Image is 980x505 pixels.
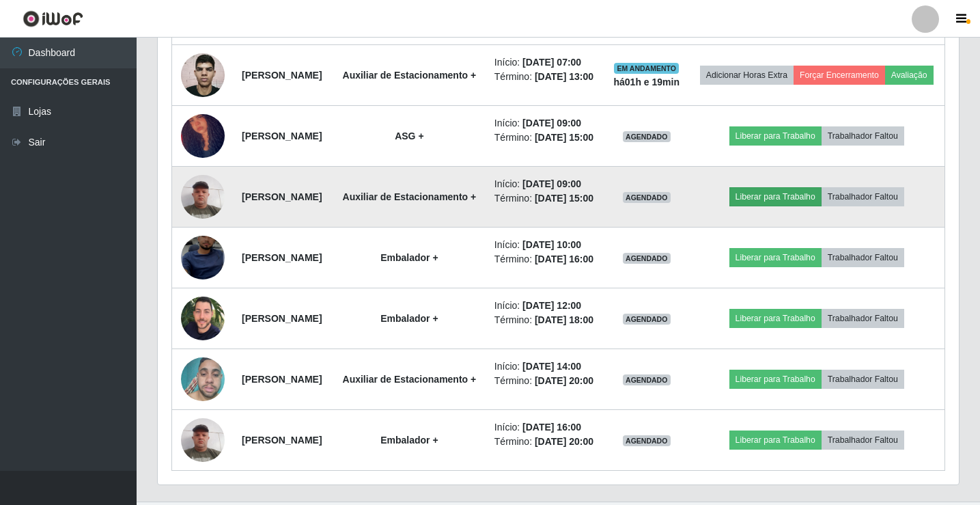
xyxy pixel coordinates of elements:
[522,422,581,433] time: [DATE] 16:00
[494,191,596,206] li: Término:
[494,131,596,145] li: Término:
[822,248,904,267] button: Trabalhador Faltou
[494,420,596,435] li: Início:
[623,435,671,446] span: AGENDADO
[494,313,596,327] li: Término:
[535,254,593,264] time: [DATE] 16:00
[23,10,83,27] img: CoreUI Logo
[494,359,596,374] li: Início:
[614,63,679,74] span: EM ANDAMENTO
[181,167,225,226] img: 1709375112510.jpeg
[535,132,593,143] time: [DATE] 15:00
[729,187,822,206] button: Liberar para Trabalho
[822,126,904,146] button: Trabalhador Faltou
[729,431,822,450] button: Liberar para Trabalho
[494,299,596,313] li: Início:
[794,66,885,85] button: Forçar Encerramento
[343,374,477,385] strong: Auxiliar de Estacionamento +
[181,210,225,305] img: 1750699725470.jpeg
[522,178,581,189] time: [DATE] 09:00
[522,239,581,250] time: [DATE] 10:00
[242,131,322,141] strong: [PERSON_NAME]
[522,57,581,68] time: [DATE] 07:00
[494,70,596,84] li: Término:
[242,374,322,385] strong: [PERSON_NAME]
[494,435,596,449] li: Término:
[494,116,596,131] li: Início:
[522,118,581,128] time: [DATE] 09:00
[623,314,671,325] span: AGENDADO
[729,370,822,389] button: Liberar para Trabalho
[822,187,904,206] button: Trabalhador Faltou
[535,375,593,386] time: [DATE] 20:00
[494,238,596,252] li: Início:
[181,96,225,176] img: 1743545704103.jpeg
[729,248,822,267] button: Liberar para Trabalho
[181,351,225,409] img: 1748551724527.jpeg
[822,309,904,328] button: Trabalhador Faltou
[822,431,904,450] button: Trabalhador Faltou
[380,313,438,324] strong: Embalador +
[494,55,596,70] li: Início:
[181,411,225,469] img: 1709375112510.jpeg
[729,309,822,328] button: Liberar para Trabalho
[181,291,225,345] img: 1683118670739.jpeg
[395,131,423,141] strong: ASG +
[522,300,581,311] time: [DATE] 12:00
[242,191,322,202] strong: [PERSON_NAME]
[535,193,593,204] time: [DATE] 15:00
[535,436,593,447] time: [DATE] 20:00
[535,71,593,82] time: [DATE] 13:00
[522,361,581,372] time: [DATE] 14:00
[242,70,322,81] strong: [PERSON_NAME]
[242,435,322,446] strong: [PERSON_NAME]
[494,252,596,267] li: Término:
[242,252,322,263] strong: [PERSON_NAME]
[343,70,477,81] strong: Auxiliar de Estacionamento +
[700,66,794,85] button: Adicionar Horas Extra
[181,46,225,105] img: 1750990639445.jpeg
[494,177,596,191] li: Início:
[613,77,680,87] strong: há 01 h e 19 min
[885,66,934,85] button: Avaliação
[623,131,671,142] span: AGENDADO
[623,374,671,385] span: AGENDADO
[729,126,822,146] button: Liberar para Trabalho
[623,192,671,203] span: AGENDADO
[343,191,477,202] strong: Auxiliar de Estacionamento +
[535,314,593,325] time: [DATE] 18:00
[623,253,671,264] span: AGENDADO
[494,374,596,388] li: Término:
[822,370,904,389] button: Trabalhador Faltou
[242,313,322,324] strong: [PERSON_NAME]
[380,435,438,446] strong: Embalador +
[380,252,438,263] strong: Embalador +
